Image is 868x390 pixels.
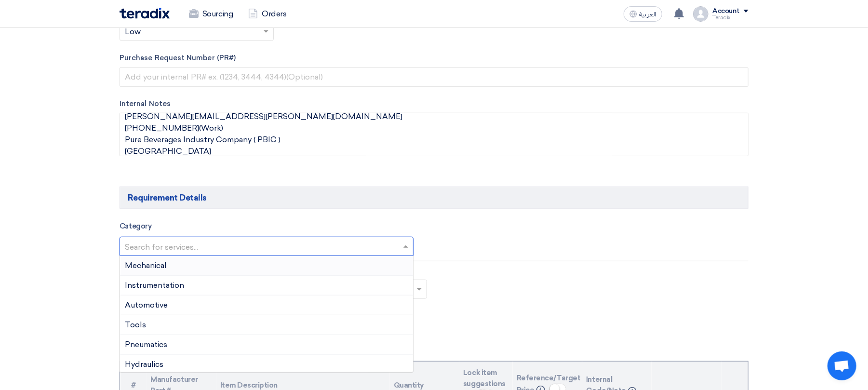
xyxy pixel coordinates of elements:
[120,8,170,19] img: Teradix logo
[240,3,294,25] a: Orders
[120,53,748,64] label: Purchase Request Number (PR#)
[125,261,167,270] span: Mechanical
[120,98,748,109] label: Internal Notes
[120,187,748,209] h5: Requirement Details
[125,360,163,369] span: Hydraulics
[125,281,184,290] span: Instrumentation
[828,351,856,380] a: Open chat
[125,320,146,329] span: Tools
[463,368,506,388] span: Lock item suggestions
[120,67,748,87] input: Add your internal PR# ex. (1234, 3444, 4344)(Optional)
[181,3,240,25] a: Sourcing
[712,7,740,15] div: Account
[693,6,708,22] img: profile_test.png
[624,6,662,22] button: العربية
[125,300,168,309] span: Automotive
[712,15,748,20] div: Teradix
[125,340,167,349] span: Pneumatics
[639,11,656,18] span: العربية
[120,221,151,232] label: Category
